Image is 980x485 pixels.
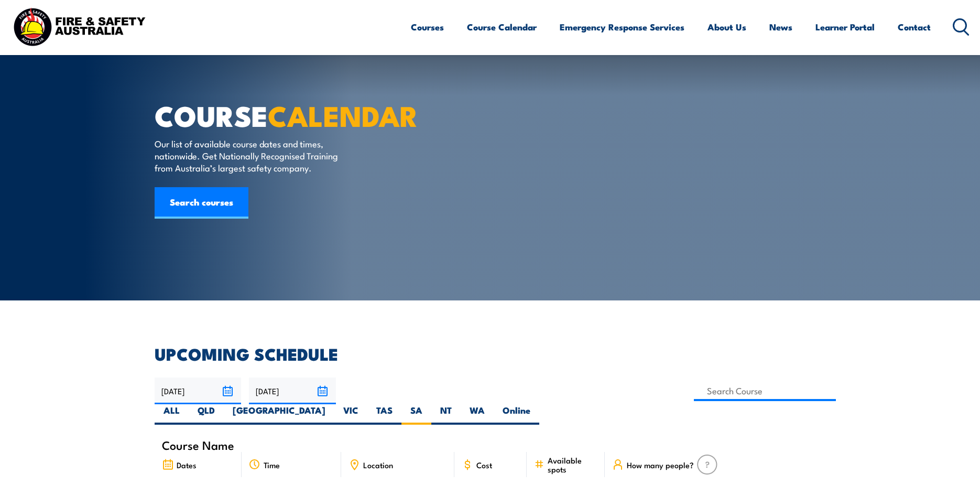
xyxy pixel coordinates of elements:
input: To date [249,378,335,404]
a: Courses [411,13,444,41]
a: Emergency Response Services [560,13,684,41]
span: Available spots [548,456,597,473]
label: QLD [189,404,224,425]
a: Contact [898,13,931,41]
strong: CALENDAR [268,93,418,136]
label: WA [461,404,494,425]
label: TAS [367,404,401,425]
label: Online [494,404,539,425]
a: Learner Portal [815,13,875,41]
label: NT [431,404,461,425]
span: Location [363,460,393,469]
h2: UPCOMING SCHEDULE [155,346,825,361]
span: Cost [476,460,492,469]
span: Course Name [162,440,234,449]
p: Our list of available course dates and times, nationwide. Get Nationally Recognised Training from... [155,137,346,174]
input: From date [155,378,241,404]
h1: COURSE [155,103,413,127]
a: News [769,13,792,41]
a: Search courses [155,187,248,219]
span: How many people? [627,460,694,469]
label: VIC [334,404,367,425]
label: ALL [155,404,189,425]
input: Search Course [694,381,836,401]
span: Time [264,460,280,469]
label: [GEOGRAPHIC_DATA] [224,404,334,425]
a: Course Calendar [467,13,537,41]
span: Dates [177,460,197,469]
a: About Us [707,13,746,41]
label: SA [401,404,431,425]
